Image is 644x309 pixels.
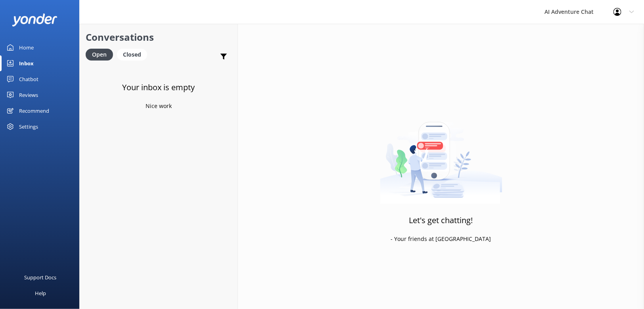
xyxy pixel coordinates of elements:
a: Open [86,50,117,59]
div: Home [19,40,34,55]
div: Help [35,285,46,301]
div: Settings [19,119,38,135]
a: Closed [117,50,151,59]
div: Closed [117,49,147,61]
div: Open [86,49,113,61]
img: artwork of a man stealing a conversation from at giant smartphone [380,105,502,204]
div: Support Docs [25,269,57,285]
div: Reviews [19,87,38,103]
div: Recommend [19,103,49,119]
p: Nice work [146,102,172,110]
p: - Your friends at [GEOGRAPHIC_DATA] [391,235,491,243]
h3: Let's get chatting! [409,214,473,227]
img: yonder-white-logo.png [12,13,57,27]
h3: Your inbox is empty [123,81,195,94]
div: Inbox [19,55,34,71]
h2: Conversations [86,30,232,45]
div: Chatbot [19,71,38,87]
